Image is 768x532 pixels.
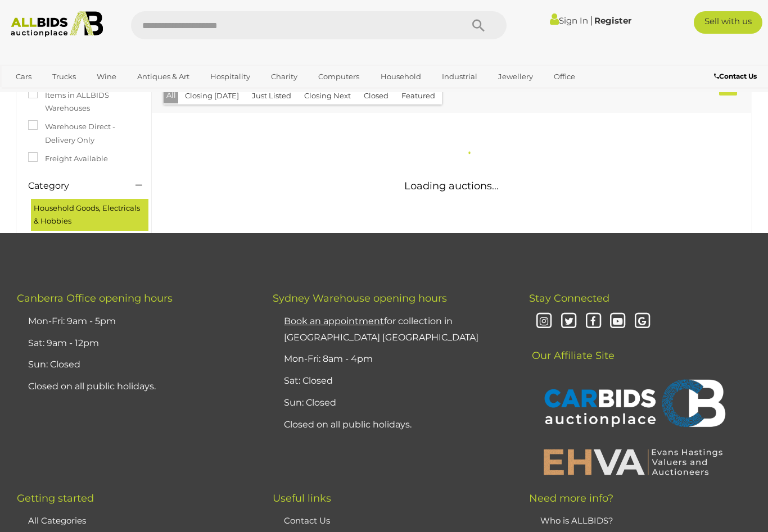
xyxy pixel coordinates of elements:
a: Household [373,67,428,86]
i: Twitter [559,312,579,331]
a: Sell with us [694,11,762,34]
img: Allbids.com.au [6,11,108,37]
i: Youtube [608,312,628,331]
span: Loading auctions... [404,180,499,192]
img: EHVA | Evans Hastings Valuers and Auctioneers [537,447,729,476]
span: Canberra Office opening hours [17,292,173,304]
li: Sun: Closed [25,354,245,376]
a: Industrial [435,67,485,86]
a: Cars [8,67,39,86]
li: Mon-Fri: 9am - 5pm [25,311,245,333]
button: Closed [357,87,395,104]
i: Google [633,312,652,331]
li: Mon-Fri: 8am - 4pm [281,348,500,370]
i: Facebook [584,312,603,331]
b: Contact Us [714,72,757,80]
li: Sun: Closed [281,392,500,414]
a: Wine [89,67,124,86]
span: Sydney Warehouse opening hours [273,292,447,304]
li: Sat: Closed [281,370,500,392]
a: Contact Us [284,515,330,526]
h4: Category [28,181,119,191]
a: Computers [311,67,367,86]
button: Just Listed [245,87,298,104]
a: Who is ALLBIDS? [540,515,613,526]
li: Closed on all public holidays. [25,376,245,398]
button: Closing [DATE] [178,87,246,104]
a: Sports [8,86,46,104]
a: [GEOGRAPHIC_DATA] [52,86,147,104]
span: Getting started [17,492,94,504]
button: Closing Next [297,87,358,104]
button: Featured [395,87,442,104]
a: Hospitality [203,67,257,86]
span: Our Affiliate Site [529,333,615,362]
a: Register [594,15,631,26]
a: Charity [264,67,305,86]
span: | [590,14,593,26]
a: Contact Us [714,70,760,83]
span: Stay Connected [529,292,609,304]
span: Need more info? [529,492,613,504]
li: Closed on all public holidays. [281,414,500,436]
a: Sign In [550,15,588,26]
span: Useful links [273,492,331,504]
button: All [164,87,179,103]
a: Antiques & Art [130,67,197,86]
div: Household Goods, Electricals & Hobbies [31,199,148,231]
img: CARBIDS Auctionplace [537,367,729,442]
u: Book an appointment [284,316,384,326]
label: Warehouse Direct - Delivery Only [28,120,140,147]
a: Jewellery [491,67,540,86]
i: Instagram [535,312,554,331]
li: Sat: 9am - 12pm [25,333,245,354]
label: Items in ALLBIDS Warehouses [28,89,140,115]
a: Office [546,67,582,86]
button: Search [450,11,507,39]
a: All Categories [28,515,86,526]
a: Book an appointmentfor collection in [GEOGRAPHIC_DATA] [GEOGRAPHIC_DATA] [284,316,478,343]
label: Freight Available [28,152,108,165]
a: Trucks [45,67,83,86]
